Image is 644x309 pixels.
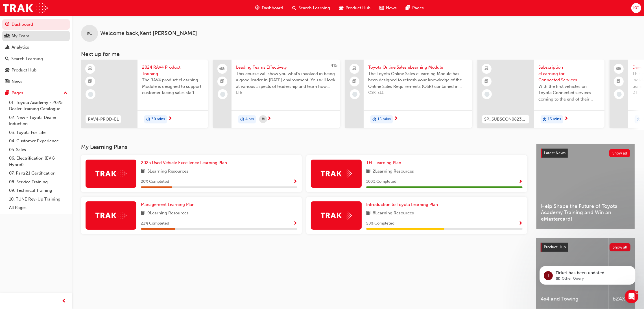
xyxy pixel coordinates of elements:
[353,65,357,73] span: laptop-icon
[95,169,126,178] img: Trak
[625,290,638,303] iframe: Intercom live chat
[2,31,70,41] a: My Team
[240,116,244,123] span: duration-icon
[236,64,336,71] span: Leading Teams Effectively
[366,160,403,166] a: TFL Learning Plan
[379,5,384,12] span: news-icon
[610,243,631,251] button: Show all
[335,2,375,14] a: car-iconProduct Hub
[366,202,438,207] span: Introduction to Toyota Learning Plan
[267,116,271,121] span: next-icon
[518,220,523,227] button: Show Progress
[386,5,397,11] span: News
[220,92,225,97] span: learningRecordVerb_NONE-icon
[544,151,566,155] span: Latest News
[100,30,197,37] span: Welcome back , Kent [PERSON_NAME]
[518,178,523,185] button: Show Progress
[236,71,336,90] span: This course will show you what's involved in being a good leader in [DATE] environment. You will ...
[5,45,9,50] span: chart-icon
[95,211,126,220] img: Trak
[7,137,70,145] a: 04. Customer Experience
[293,179,297,184] span: Show Progress
[394,116,398,121] span: next-icon
[213,60,340,128] a: 415Leading Teams EffectivelyThis course will show you what's involved in being a good leader in [...
[477,60,604,128] a: SP_SUBSCON0823_ELSubscription eLearning for Connected ServicesWith the first vehicles on Toyota C...
[293,221,297,226] span: Show Progress
[485,65,489,73] span: learningResourceType_ELEARNING-icon
[141,201,197,208] a: Management Learning Plan
[221,78,224,85] span: booktick-icon
[141,220,169,227] span: 22 % Completed
[2,65,70,75] a: Product Hub
[366,201,440,208] a: Introduction to Toyota Learning Plan
[531,254,644,294] iframe: Intercom notifications message
[7,98,70,113] a: 01. Toyota Academy - 2025 Dealer Training Catalogue
[617,78,621,85] span: booktick-icon
[339,5,343,12] span: car-icon
[251,2,288,14] a: guage-iconDashboard
[151,116,165,123] span: 30 mins
[5,79,9,84] span: news-icon
[373,168,414,175] span: 2 Learning Resources
[609,149,630,157] button: Show all
[12,79,22,85] div: News
[255,5,259,12] span: guage-icon
[7,203,70,212] a: All Pages
[617,92,622,97] span: learningRecordVerb_NONE-icon
[141,202,195,207] span: Management Learning Plan
[141,160,227,165] span: 2025 Used Vehicle Excellence Learning Plan
[146,116,150,123] span: duration-icon
[541,203,630,222] span: Help Shape the Future of Toyota Academy Training and Win an eMastercard!
[141,179,169,185] span: 20 % Completed
[262,116,265,123] span: calendar-icon
[2,19,70,30] a: Dashboard
[366,168,370,175] span: book-icon
[298,5,330,11] span: Search Learning
[518,179,523,184] span: Show Progress
[373,210,414,217] span: 8 Learning Resources
[88,65,92,73] span: learningResourceType_ELEARNING-icon
[3,2,48,14] img: Trak
[544,245,566,249] span: Product Hub
[88,92,93,97] span: learningRecordVerb_NONE-icon
[518,221,523,226] span: Show Progress
[168,116,172,121] span: next-icon
[2,54,70,64] a: Search Learning
[7,154,70,169] a: 06. Electrification (EV & Hybrid)
[7,128,70,137] a: 03. Toyota For Life
[485,78,489,85] span: booktick-icon
[7,178,70,186] a: 08. Service Training
[538,83,600,103] span: With the first vehicles on Toyota Connected services coming to the end of their complimentary per...
[5,56,9,62] span: search-icon
[631,3,641,13] button: KC
[5,91,9,96] span: pages-icon
[142,77,204,96] span: The RAV4 product eLearning Module is designed to support customer facing sales staff with introdu...
[352,92,357,97] span: learningRecordVerb_NONE-icon
[412,5,424,11] span: Pages
[548,116,561,123] span: 15 mins
[366,179,396,185] span: 100 % Completed
[221,65,224,73] span: people-icon
[375,2,401,14] a: news-iconNews
[87,30,92,37] span: KC
[141,210,145,217] span: book-icon
[564,116,568,121] span: next-icon
[541,243,630,252] a: Product HubShow all
[141,160,229,166] a: 2025 Used Vehicle Excellence Learning Plan
[7,169,70,178] a: 07. Parts21 Certification
[142,64,204,77] span: 2024 RAV4 Product Training
[62,298,66,305] span: prev-icon
[345,60,472,128] a: Toyota Online Sales eLearning ModuleThe Toyota Online Sales eLearning Module has been designed to...
[5,34,9,39] span: people-icon
[7,145,70,154] a: 05. Sales
[321,169,352,178] img: Trak
[366,220,394,227] span: 50 % Completed
[12,33,29,39] div: My Team
[484,92,490,97] span: learningRecordVerb_NONE-icon
[292,5,296,12] span: search-icon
